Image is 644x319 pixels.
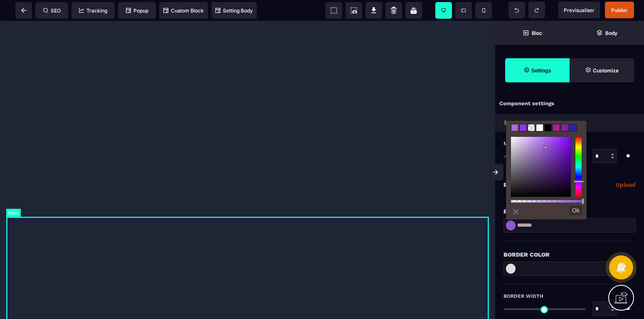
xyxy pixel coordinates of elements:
span: rgb(164, 110, 214) [511,124,518,131]
button: Ok [570,206,582,215]
span: Popup [126,7,148,14]
span: Preview [558,2,600,18]
span: Setting Body [215,7,253,14]
span: rgb(255, 255, 255) [536,124,543,131]
span: rgba(170, 170, 170, 0.1) [528,124,535,131]
span: Border Width [503,293,543,299]
div: Component settings [495,96,644,112]
span: Tracking [79,7,107,14]
span: rgba(130, 25, 163, 0.95) [561,124,568,131]
span: rgb(146, 51, 235) [519,124,527,131]
span: Custom Block [163,7,204,14]
span: rgba(163, 25, 138, 0.95) [553,124,560,131]
span: Open Layer Manager [570,21,644,45]
img: loading [504,120,508,125]
span: rgb(0, 0, 0) [544,124,552,131]
span: SEO [43,7,61,14]
a: Upload [616,180,636,190]
p: Essentials [513,118,543,128]
span: Open Style Manager [570,58,634,82]
strong: Bloc [532,30,542,36]
span: Settings [505,58,570,82]
div: Border Color [503,250,636,260]
div: Background Color [503,206,636,216]
p: Background Image [503,180,566,190]
strong: Customize [593,67,619,74]
a: ⨯ [511,205,521,218]
span: Publier [611,7,628,13]
span: Open Blocks [495,21,570,45]
strong: Body [605,30,617,36]
span: Margin Top [503,140,536,147]
span: View components [326,2,342,19]
strong: Settings [531,67,551,74]
span: Previsualiser [564,7,595,13]
span: rgba(38, 25, 163, 0.95) [569,124,577,131]
span: Screenshot [345,2,362,19]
